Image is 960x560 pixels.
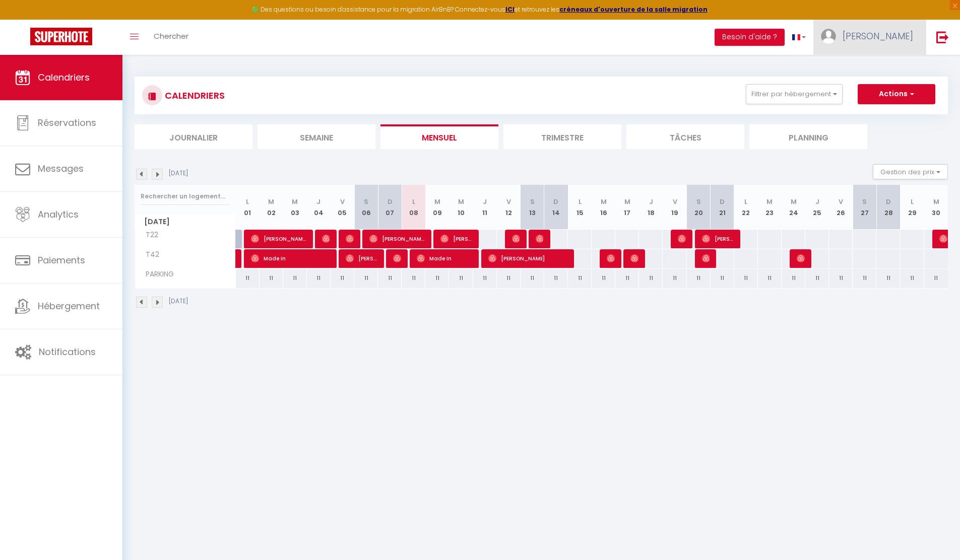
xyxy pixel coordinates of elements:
a: [PERSON_NAME] [236,249,241,268]
th: 29 [901,185,924,230]
span: Calendriers [38,71,90,84]
span: PARKING [137,269,176,280]
span: [PERSON_NAME] [843,30,913,42]
th: 14 [544,185,568,230]
abbr: V [673,197,677,206]
span: [PERSON_NAME] [512,229,520,248]
th: 13 [521,185,544,230]
button: Filtrer par hébergement [746,84,843,104]
div: 11 [639,269,663,288]
div: 11 [663,269,686,288]
button: Ouvrir le widget de chat LiveChat [8,4,38,34]
span: Notifications [39,345,96,358]
th: 01 [236,185,260,230]
abbr: M [268,197,274,206]
th: 25 [805,185,829,230]
abbr: D [388,197,393,206]
span: [PERSON_NAME] [346,249,377,268]
li: Mensuel [380,124,498,149]
li: Planning [749,124,867,149]
span: Made In [417,249,472,268]
abbr: D [720,197,725,206]
div: 11 [402,269,425,288]
th: 10 [449,185,473,230]
div: 11 [615,269,639,288]
span: [PERSON_NAME] [607,249,615,268]
abbr: L [412,197,415,206]
div: 11 [236,269,260,288]
span: [PERSON_NAME] [702,249,710,268]
img: Super Booking [30,28,92,45]
th: 12 [497,185,521,230]
span: [PERSON_NAME] [369,229,425,248]
abbr: L [911,197,914,206]
th: 04 [307,185,331,230]
span: Paiements [38,254,85,266]
abbr: M [292,197,298,206]
p: [DATE] [169,297,188,306]
div: 11 [497,269,521,288]
div: 11 [283,269,307,288]
span: [PERSON_NAME] [536,229,544,248]
button: Actions [858,84,935,104]
button: Gestion des prix [873,164,948,179]
div: 11 [592,269,615,288]
a: créneaux d'ouverture de la salle migration [559,5,708,14]
th: 15 [568,185,592,230]
abbr: J [316,197,321,206]
li: Journalier [135,124,252,149]
div: 11 [260,269,283,288]
abbr: J [815,197,819,206]
div: 11 [378,269,402,288]
div: 11 [782,269,805,288]
input: Rechercher un logement... [141,187,230,205]
abbr: M [933,197,939,206]
abbr: M [458,197,464,206]
div: 11 [901,269,924,288]
th: 22 [734,185,758,230]
abbr: S [862,197,867,206]
abbr: V [506,197,511,206]
span: [PERSON_NAME] [251,229,306,248]
th: 23 [758,185,782,230]
abbr: D [553,197,558,206]
div: 11 [758,269,782,288]
abbr: D [886,197,891,206]
abbr: S [530,197,535,206]
span: [PERSON_NAME] [630,249,638,268]
th: 26 [829,185,853,230]
div: 11 [924,269,948,288]
span: T42 [137,249,174,260]
img: ... [821,29,836,44]
th: 02 [260,185,283,230]
abbr: L [744,197,747,206]
th: 28 [876,185,900,230]
p: [DATE] [169,169,188,178]
span: Made In [251,249,330,268]
abbr: M [434,197,440,206]
span: [PERSON_NAME] [393,249,401,268]
th: 16 [592,185,615,230]
div: 11 [307,269,331,288]
abbr: L [579,197,582,206]
div: 11 [425,269,449,288]
span: [DATE] [135,215,235,229]
div: 11 [568,269,592,288]
th: 21 [711,185,734,230]
abbr: V [839,197,843,206]
li: Tâches [626,124,744,149]
abbr: M [766,197,773,206]
div: 11 [853,269,876,288]
a: ICI [505,5,515,14]
span: T22 [137,230,174,241]
abbr: S [696,197,701,206]
th: 19 [663,185,686,230]
span: [PERSON_NAME] [797,249,805,268]
div: 11 [449,269,473,288]
th: 11 [473,185,497,230]
th: 24 [782,185,805,230]
a: ... [PERSON_NAME] [813,20,926,55]
div: 11 [354,269,378,288]
th: 27 [853,185,876,230]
